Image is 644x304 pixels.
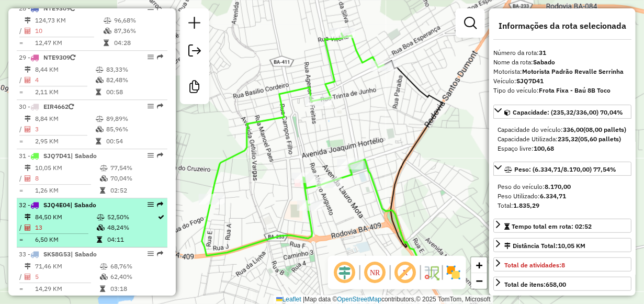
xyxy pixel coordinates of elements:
em: Rota exportada [157,5,163,11]
td: / [19,173,24,184]
span: Ocultar deslocamento [332,260,357,285]
i: Tempo total em rota [100,286,105,292]
td: 02:52 [110,185,163,196]
a: Exportar sessão [184,40,205,64]
td: 8,84 KM [35,114,95,124]
td: 2,11 KM [35,87,95,97]
span: 29 - [19,53,75,61]
a: Zoom out [471,273,487,289]
div: Veículo: [493,76,631,86]
td: 71,46 KM [35,261,99,272]
span: Exibir rótulo [393,260,418,285]
td: 124,73 KM [35,15,103,26]
strong: 31 [539,49,546,57]
div: Nome da rota: [493,58,631,67]
td: 89,89% [106,114,163,124]
td: 6,50 KM [35,234,96,245]
em: Rota exportada [157,201,163,208]
em: Opções [148,54,154,60]
td: 1,26 KM [35,185,99,196]
td: 48,24% [107,222,157,233]
span: SJQ4E04 [43,201,70,209]
em: Rota exportada [157,251,163,257]
div: Capacidade do veículo: [498,125,627,134]
div: Peso Utilizado: [498,192,627,201]
strong: 100,68 [534,144,554,152]
strong: Sabado [533,58,555,66]
span: Tempo total em rota: 02:52 [512,222,592,230]
span: Ocultar NR [363,260,388,285]
td: 82,48% [106,75,163,85]
a: Exibir filtros [460,13,481,33]
a: Total de atividades:8 [493,257,631,272]
td: / [19,26,24,36]
i: % de utilização da cubagem [96,126,104,132]
i: % de utilização da cubagem [100,274,108,280]
i: Veículo já utilizado nesta sessão [70,54,75,61]
a: Distância Total:10,05 KM [493,238,631,252]
td: 10,05 KM [35,163,99,173]
td: 52,50% [107,212,157,222]
span: | [303,296,304,303]
em: Rota exportada [157,152,163,159]
i: Total de Atividades [25,175,31,182]
div: Total de itens: [504,280,566,289]
div: Map data © contributors,© 2025 TomTom, Microsoft [274,295,493,304]
td: 00:54 [106,136,163,147]
td: 5 [35,272,99,282]
i: Distância Total [25,66,31,73]
td: 8,44 KM [35,64,95,75]
td: 2,95 KM [35,136,95,147]
td: 04:28 [114,38,163,48]
i: Total de Atividades [25,126,31,132]
em: Rota exportada [157,103,163,109]
div: Peso: (6.334,71/8.170,00) 77,54% [493,178,631,215]
strong: 8 [561,261,565,269]
i: % de utilização do peso [100,263,108,269]
a: Total de itens:658,00 [493,277,631,291]
div: Número da rota: [493,48,631,58]
span: NTE9309 [43,4,70,12]
td: 62,40% [110,272,163,282]
i: % de utilização do peso [97,214,105,220]
span: Capacidade: (235,32/336,00) 70,04% [513,108,623,116]
div: Capacidade: (235,32/336,00) 70,04% [493,121,631,157]
strong: 658,00 [546,280,566,288]
td: 12,47 KM [35,38,103,48]
span: Peso: (6.334,71/8.170,00) 77,54% [514,165,616,173]
i: Distância Total [25,263,31,269]
i: % de utilização do peso [104,17,111,24]
i: Tempo total em rota [96,138,101,144]
em: Opções [148,201,154,208]
td: 3 [35,124,95,134]
strong: 235,32 [558,135,578,143]
i: Tempo total em rota [96,89,101,95]
a: OpenStreetMap [337,296,382,303]
td: 84,50 KM [35,212,96,222]
span: Total de atividades: [504,261,565,269]
span: | Sabado [71,250,97,258]
i: % de utilização da cubagem [100,175,108,182]
em: Opções [148,251,154,257]
td: 77,54% [110,163,163,173]
td: = [19,185,24,196]
div: Tipo do veículo: [493,86,631,95]
img: Fluxo de ruas [423,264,440,281]
td: = [19,87,24,97]
td: = [19,284,24,294]
td: = [19,136,24,147]
strong: 6.334,71 [540,192,566,200]
i: Rota otimizada [159,214,165,220]
td: 8 [35,173,99,184]
strong: (08,00 pallets) [583,126,626,133]
td: 13 [35,222,96,233]
i: % de utilização da cubagem [104,28,111,34]
i: Tempo total em rota [97,237,102,243]
div: Capacidade Utilizada: [498,134,627,144]
span: SKS8G53 [43,250,71,258]
td: = [19,38,24,48]
i: % de utilização do peso [96,116,104,122]
span: − [476,274,483,287]
td: 87,36% [114,26,163,36]
i: Tempo total em rota [104,40,109,46]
